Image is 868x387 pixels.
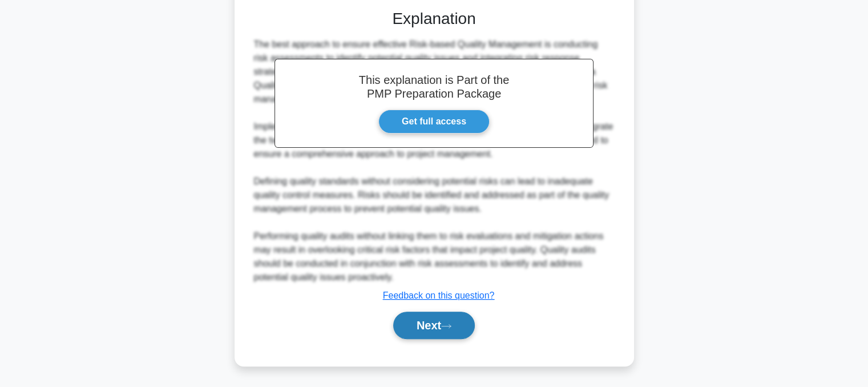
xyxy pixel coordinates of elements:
[383,291,495,300] a: Feedback on this question?
[378,110,490,134] a: Get full access
[254,38,615,284] div: The best approach to ensure effective Risk-based Quality Management is conducting risk assessment...
[256,9,612,29] h3: Explanation
[393,312,475,339] button: Next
